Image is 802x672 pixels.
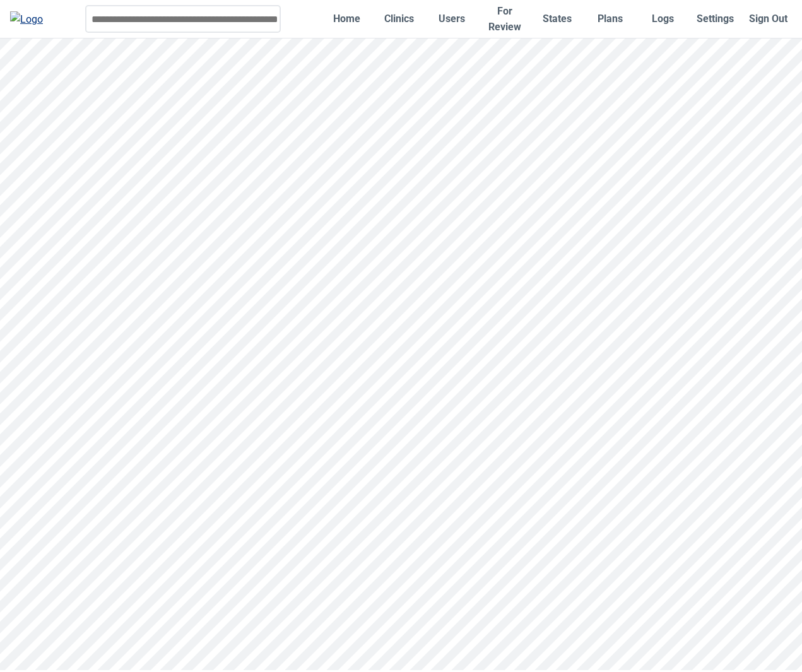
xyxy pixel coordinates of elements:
a: Users [428,3,476,34]
a: Logs [639,3,687,34]
a: Settings [692,3,739,34]
a: States [534,3,581,34]
a: Plans [586,3,634,34]
a: Clinics [375,3,423,34]
a: Home [323,3,370,34]
img: Logo [10,11,43,27]
button: Sign Out [744,3,791,34]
